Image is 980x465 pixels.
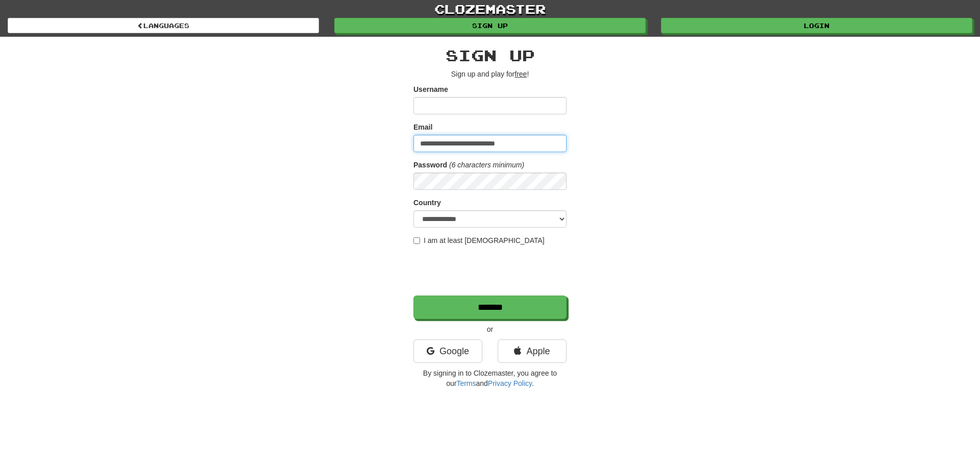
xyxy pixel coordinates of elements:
a: Privacy Policy [488,379,532,387]
iframe: reCAPTCHA [413,251,569,290]
a: Google [413,339,482,363]
label: Password [413,160,447,170]
u: free [514,70,527,78]
label: Country [413,198,441,208]
label: Username [413,84,448,94]
a: Languages [8,18,319,33]
a: Sign up [334,18,646,33]
p: Sign up and play for ! [413,69,567,79]
a: Apple [498,339,567,363]
em: (6 characters minimum) [449,161,524,169]
a: Terms [456,379,476,387]
p: By signing in to Clozemaster, you agree to our and . [413,368,567,388]
h2: Sign up [413,47,567,64]
label: I am at least [DEMOGRAPHIC_DATA] [413,235,545,246]
p: or [413,324,567,334]
input: I am at least [DEMOGRAPHIC_DATA] [413,237,420,244]
a: Login [661,18,972,33]
label: Email [413,122,432,132]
